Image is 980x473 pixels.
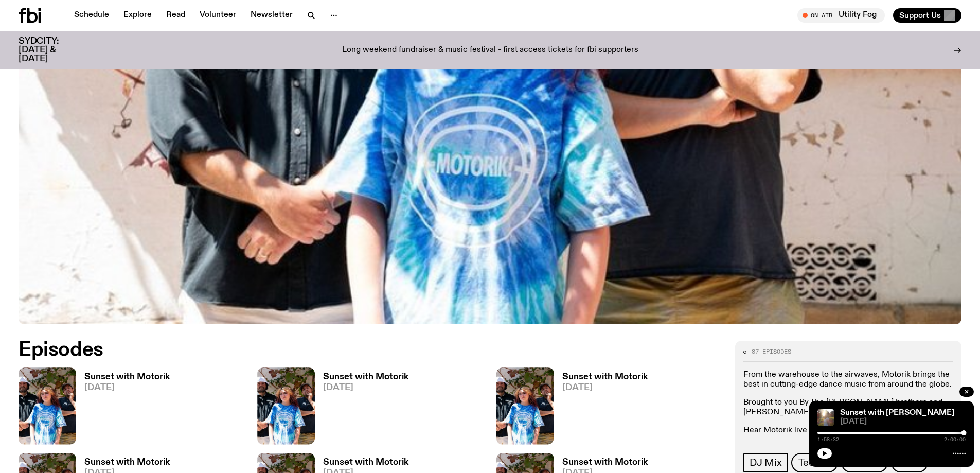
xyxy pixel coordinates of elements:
a: Sunset with Motorik[DATE] [554,373,648,444]
a: Sunset with [PERSON_NAME] [840,409,954,417]
h3: Sunset with Motorik [323,458,408,467]
img: Andrew, Reenie, and Pat stand in a row, smiling at the camera, in dappled light with a vine leafe... [496,367,554,444]
p: From the warehouse to the airwaves, Motorik brings the best in cutting-edge dance music from arou... [743,370,953,390]
a: Explore [117,8,158,23]
p: Hear Motorik live on Sunset each [DATE] from 6-8pm. [743,426,953,435]
span: [DATE] [84,383,170,392]
button: On AirUtility Fog [797,8,885,23]
span: 87 episodes [752,349,791,355]
a: Newsletter [244,8,299,23]
h3: SYDCITY: [DATE] & [DATE] [19,37,84,63]
button: Support Us [893,8,961,23]
a: Sunset with Motorik[DATE] [76,373,170,444]
h3: Sunset with Motorik [84,458,170,467]
a: Schedule [68,8,115,23]
p: Long weekend fundraiser & music festival - first access tickets for fbi supporters [342,46,638,55]
span: DJ Mix [750,457,782,468]
a: Sunset with Motorik[DATE] [315,373,408,444]
h3: Sunset with Motorik [562,458,648,467]
a: Volunteer [193,8,242,23]
span: 2:00:00 [944,437,966,442]
span: [DATE] [562,383,648,392]
a: Read [160,8,191,23]
h3: Sunset with Motorik [562,373,648,381]
span: [DATE] [323,383,408,392]
a: DJ Mix [743,453,788,472]
span: Techno [798,457,831,468]
img: Andrew, Reenie, and Pat stand in a row, smiling at the camera, in dappled light with a vine leafe... [257,367,315,444]
h3: Sunset with Motorik [323,373,408,381]
span: Support Us [899,11,941,20]
h2: Episodes [19,341,643,359]
h3: Sunset with Motorik [84,373,170,381]
span: 1:58:32 [817,437,839,442]
a: Techno [791,453,839,472]
p: Brought to you By The [PERSON_NAME] brothers and [PERSON_NAME] [743,398,953,417]
img: Andrew, Reenie, and Pat stand in a row, smiling at the camera, in dappled light with a vine leafe... [19,367,76,444]
span: [DATE] [840,418,966,426]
